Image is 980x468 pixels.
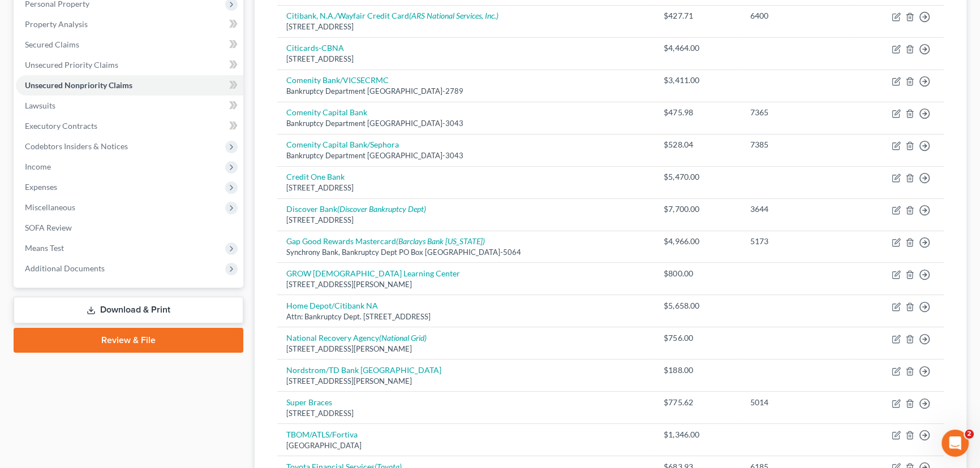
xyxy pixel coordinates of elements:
div: [STREET_ADDRESS] [286,408,646,419]
div: $528.04 [664,139,732,150]
i: (Barclays Bank [US_STATE]) [396,236,485,246]
a: Comenity Capital Bank [286,107,367,117]
a: Review & File [14,328,243,353]
span: Property Analysis [25,19,88,29]
a: SOFA Review [16,218,243,238]
a: National Recovery Agency(National Grid) [286,333,427,343]
span: 2 [965,430,974,439]
a: Secured Claims [16,34,243,55]
a: Unsecured Priority Claims [16,55,243,75]
div: 6400 [750,10,844,21]
i: (National Grid) [379,333,427,343]
a: Citicards-CBNA [286,43,344,53]
div: $800.00 [664,268,732,279]
div: 3644 [750,203,844,215]
div: $7,700.00 [664,203,732,215]
div: $427.71 [664,10,732,21]
a: TBOM/ATLS/Fortiva [286,430,358,439]
a: Gap Good Rewards Mastercard(Barclays Bank [US_STATE]) [286,236,485,246]
span: Expenses [25,182,57,192]
div: $3,411.00 [664,75,732,86]
span: Income [25,162,51,171]
div: 5173 [750,236,844,247]
span: Secured Claims [25,40,79,49]
div: [GEOGRAPHIC_DATA] [286,440,646,451]
a: Lawsuits [16,96,243,116]
a: Credit One Bank [286,172,345,181]
a: Nordstrom/TD Bank [GEOGRAPHIC_DATA] [286,365,441,375]
div: [STREET_ADDRESS][PERSON_NAME] [286,344,646,354]
div: 7385 [750,139,844,150]
div: Bankruptcy Department [GEOGRAPHIC_DATA]-3043 [286,118,646,129]
span: Unsecured Priority Claims [25,60,118,70]
a: Download & Print [14,297,243,323]
div: 7365 [750,107,844,118]
a: Discover Bank(Discover Bankruptcy Dept) [286,204,426,214]
div: [STREET_ADDRESS] [286,183,646,193]
div: [STREET_ADDRESS] [286,21,646,32]
div: $775.62 [664,397,732,408]
div: 5014 [750,397,844,408]
div: $475.98 [664,107,732,118]
div: $188.00 [664,365,732,376]
div: $4,966.00 [664,236,732,247]
div: $5,658.00 [664,300,732,311]
div: Bankruptcy Department [GEOGRAPHIC_DATA]-3043 [286,150,646,161]
a: Super Braces [286,397,332,407]
a: Executory Contracts [16,116,243,136]
a: GROW [DEMOGRAPHIC_DATA] Learning Center [286,268,460,278]
span: Unsecured Nonpriority Claims [25,80,132,90]
span: Codebtors Insiders & Notices [25,141,128,151]
a: Citibank, N.A./Wayfair Credit Card(ARS National Services, Inc.) [286,11,498,20]
div: Attn: Bankruptcy Dept. [STREET_ADDRESS] [286,311,646,322]
a: Comenity Bank/VICSECRMC [286,75,389,85]
a: Unsecured Nonpriority Claims [16,75,243,96]
div: $756.00 [664,332,732,344]
a: Property Analysis [16,14,243,34]
div: $4,464.00 [664,42,732,54]
div: Bankruptcy Department [GEOGRAPHIC_DATA]-2789 [286,86,646,97]
div: [STREET_ADDRESS][PERSON_NAME] [286,376,646,387]
span: Means Test [25,243,64,253]
iframe: Intercom live chat [942,430,969,457]
div: $5,470.00 [664,171,732,183]
span: Lawsuits [25,101,55,110]
span: Additional Documents [25,263,105,273]
span: Executory Contracts [25,121,97,131]
div: [STREET_ADDRESS] [286,54,646,64]
div: Synchrony Bank, Bankruptcy Dept PO Box [GEOGRAPHIC_DATA]-5064 [286,247,646,258]
i: (ARS National Services, Inc.) [409,11,498,20]
i: (Discover Bankruptcy Dept) [337,204,426,214]
a: Comenity Capital Bank/Sephora [286,140,399,149]
div: [STREET_ADDRESS] [286,215,646,226]
span: Miscellaneous [25,202,75,212]
a: Home Depot/Citibank NA [286,301,378,310]
div: $1,346.00 [664,429,732,440]
div: [STREET_ADDRESS][PERSON_NAME] [286,279,646,290]
span: SOFA Review [25,223,72,232]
